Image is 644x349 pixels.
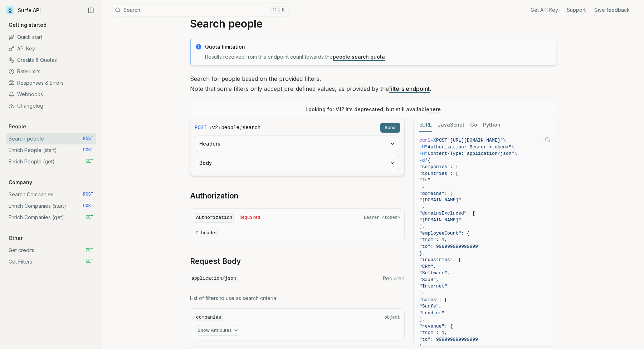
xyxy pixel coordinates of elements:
span: ], [419,224,425,229]
p: In: [195,229,400,237]
a: here [429,106,441,112]
a: Get credits GET [6,245,96,256]
span: ], [419,204,425,210]
p: Results received from this endpoint count towards the [205,53,552,60]
a: Rate limits [6,66,96,77]
span: "countries": [ [419,171,458,176]
a: Enrich People (get) GET [6,156,96,167]
span: "Authorization: Bearer <token>" [425,144,512,150]
a: Enrich Companies (get) GET [6,212,96,223]
h1: Search people [190,17,556,30]
a: Surfe API [6,5,41,16]
span: '{ [425,158,431,163]
span: "from": 1, [419,237,447,242]
span: "CRM", [419,264,436,269]
a: Enrich Companies (start) POST [6,200,96,212]
span: -H [419,151,425,156]
span: POST [83,203,93,209]
p: Other [6,235,25,242]
span: curl [419,138,430,143]
span: "from": 1, [419,330,447,335]
span: "[DOMAIN_NAME]" [419,197,461,203]
button: Headers [195,136,400,152]
a: Request Body [190,256,241,266]
code: search [243,124,260,131]
button: Copy Text [542,134,553,145]
button: Body [195,155,400,171]
span: }, [419,251,425,256]
p: Company [6,179,35,186]
code: v2 [212,124,218,131]
kbd: ⌘ [270,6,278,14]
button: Send [380,123,400,133]
span: "employeeCount": { [419,231,469,236]
span: "domains": [ [419,191,453,196]
button: Python [483,118,501,132]
p: Getting started [6,21,49,29]
span: ], [419,317,425,322]
a: Credits & Quotas [6,54,96,66]
a: API Key [6,43,96,54]
span: "Content-Type: application/json" [425,151,514,156]
span: "Software", [419,270,450,276]
span: GET [86,159,93,164]
span: ], [419,290,425,296]
button: Go [470,118,477,132]
span: "SaaS", [419,277,439,282]
p: List of filters to use as search criteria [190,295,405,302]
a: people search quota [333,54,385,60]
a: Search Companies POST [6,189,96,200]
a: Responses & Errors [6,77,96,89]
a: Webhooks [6,89,96,100]
span: "companies": { [419,164,458,169]
a: Get API Key [531,6,558,14]
span: POST [83,136,93,142]
span: "fr" [419,177,430,183]
span: POST [83,147,93,153]
code: header [200,229,219,237]
button: Show Attributes [195,325,242,336]
span: GET [86,215,93,220]
span: "Surfe", [419,304,441,309]
span: "Leadjet" [419,310,444,316]
button: Search⌘K [111,4,290,16]
span: "domainsExcluded": [ [419,211,475,216]
a: Quick start [6,31,96,43]
span: "to": 999999999999999 [419,244,478,249]
span: "[DOMAIN_NAME]" [419,217,461,223]
span: ], [419,184,425,190]
span: "[URL][DOMAIN_NAME]" [447,138,503,143]
span: "names": [ [419,297,447,303]
p: Search for people based on the provided filters. Note that some filters only accept pre-defined v... [190,74,556,94]
span: Bearer <token> [364,215,400,221]
span: Required [239,215,260,221]
code: companies [195,313,223,323]
span: POST [83,192,93,197]
button: cURL [419,118,432,132]
a: Authorization [190,191,238,201]
span: \ [511,144,514,150]
a: Enrich People (start) POST [6,144,96,156]
span: -d [419,158,425,163]
span: -H [419,144,425,150]
button: Collapse Sidebar [86,5,96,16]
a: Search people POST [6,133,96,144]
code: Authorization [195,213,234,223]
code: people [221,124,239,131]
span: GET [86,247,93,253]
span: object [385,315,400,320]
span: "Internet" [419,284,447,289]
span: "to": 999999999999999 [419,337,478,342]
span: \ [514,151,517,156]
span: POST [436,138,447,143]
span: / [210,124,211,131]
span: "revenue": { [419,324,453,329]
p: Looking for V1? It’s deprecated, but still available [306,106,441,113]
span: POST [195,124,207,131]
span: Required [383,275,405,282]
a: Give feedback [594,6,630,14]
code: application/json [190,274,238,284]
span: \ [503,138,506,143]
span: GET [86,259,93,265]
span: / [240,124,242,131]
